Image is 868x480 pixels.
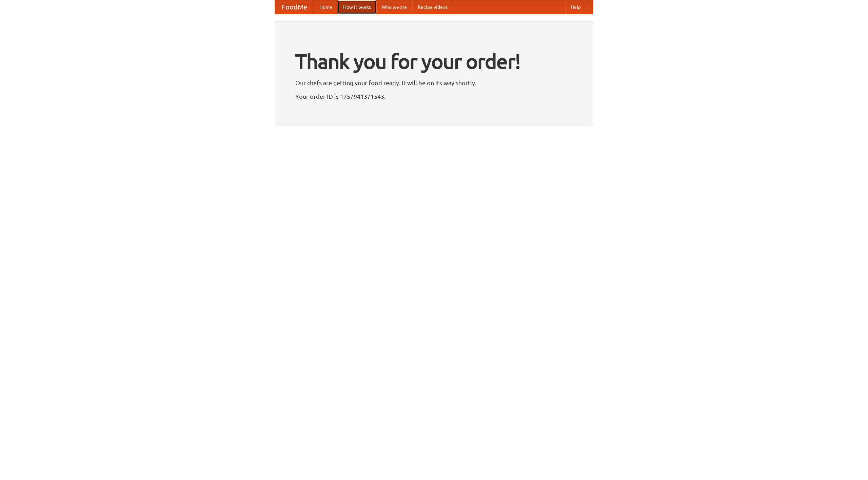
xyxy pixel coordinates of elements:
[295,78,573,88] p: Our chefs are getting your food ready. It will be on its way shortly.
[275,0,314,14] a: FoodMe
[295,45,573,78] h1: Thank you for your order!
[314,0,338,14] a: Home
[295,91,573,101] p: Your order ID is 1757941371543.
[338,0,376,14] a: How it works
[376,0,412,14] a: Who we are
[565,0,586,14] a: Help
[412,0,453,14] a: Recipe videos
